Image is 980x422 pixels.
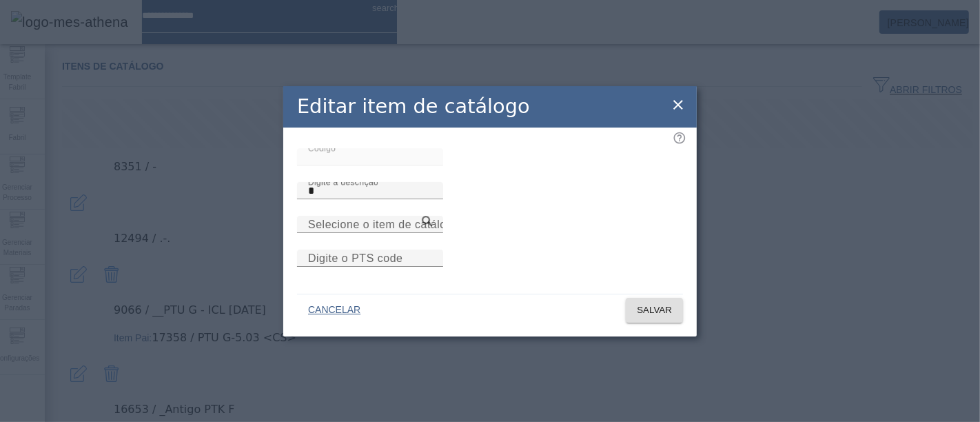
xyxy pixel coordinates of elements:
[297,298,371,323] button: CANCELAR
[297,92,530,121] h2: Editar item de catálogo
[308,217,432,233] input: Number
[626,298,683,323] button: SALVAR
[308,177,378,186] mat-label: Digite a descrição
[308,218,478,230] mat-label: Selecione o item de catálogo pai
[308,252,402,263] mat-label: Digite o PTS code
[308,143,336,152] mat-label: Código
[637,303,672,317] span: SALVAR
[308,303,360,317] span: CANCELAR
